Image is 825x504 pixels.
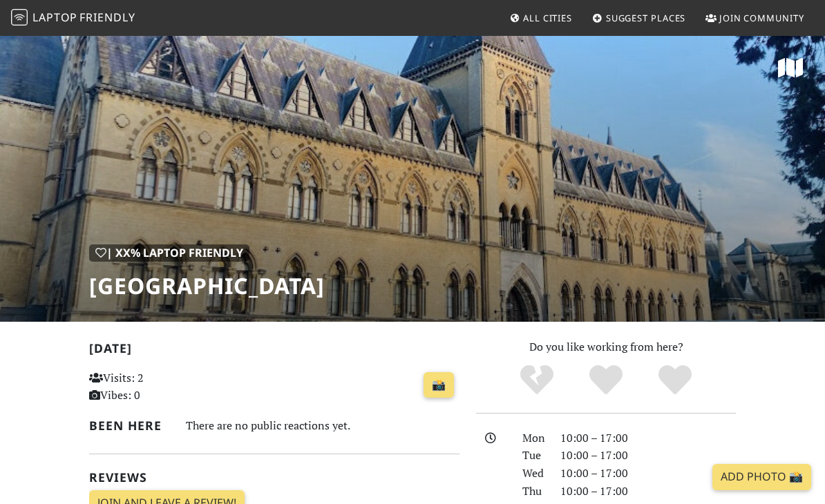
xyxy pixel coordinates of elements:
p: Do you like working from here? [476,338,736,356]
div: There are no public reactions yet. [186,416,459,436]
a: Join Community [700,6,810,30]
div: Thu [514,483,553,501]
span: Friendly [79,10,135,25]
a: LaptopFriendly LaptopFriendly [11,6,135,30]
a: 📸 [424,372,454,398]
span: Laptop [32,10,77,25]
div: Yes [571,363,641,398]
h2: [DATE] [89,341,459,361]
a: Suggest Places [587,6,692,30]
img: LaptopFriendly [11,9,28,26]
h2: Reviews [89,470,459,485]
div: Mon [514,429,553,447]
a: Add Photo 📸 [712,464,811,490]
p: Visits: 2 Vibes: 0 [89,369,202,405]
a: All Cities [504,6,578,30]
h1: [GEOGRAPHIC_DATA] [89,273,325,299]
h2: Been here [89,418,169,433]
span: Suggest Places [606,12,686,24]
span: Join Community [719,12,804,24]
div: 10:00 – 17:00 [552,483,744,501]
span: All Cities [523,12,572,24]
div: 10:00 – 17:00 [552,447,744,465]
div: | XX% Laptop Friendly [89,244,249,262]
div: Wed [514,465,553,483]
div: No [502,363,571,398]
div: Definitely! [641,363,710,398]
div: Tue [514,447,553,465]
div: 10:00 – 17:00 [552,429,744,447]
div: 10:00 – 17:00 [552,465,744,483]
